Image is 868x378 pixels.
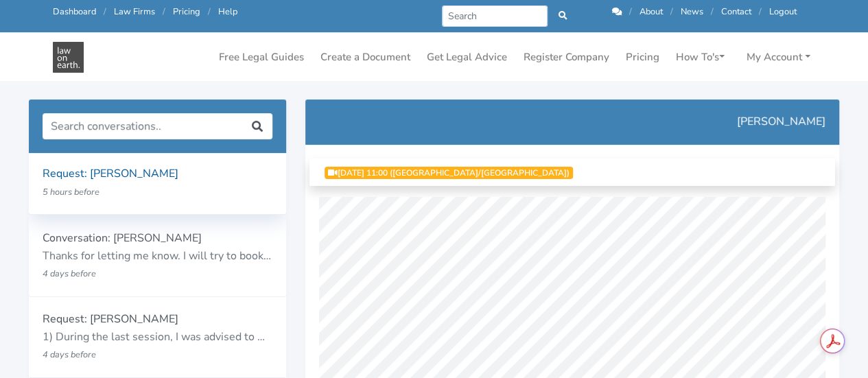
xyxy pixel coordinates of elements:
[53,42,84,73] img: Law On Earth
[43,268,96,280] small: 4 days before
[681,5,703,18] a: News
[442,5,548,27] input: Search
[43,311,272,329] p: Request: [PERSON_NAME]
[218,5,237,18] a: Help
[163,5,165,18] span: /
[640,5,663,18] a: About
[670,44,730,71] a: How To's
[29,216,286,297] a: Conversation: [PERSON_NAME] Thanks for letting me know. I will try to book [DATE] then. Have a lo...
[213,44,309,71] a: Free Legal Guides
[114,5,155,18] a: Law Firms
[29,297,286,378] a: Request: [PERSON_NAME] 1) During the last session, I was advised to wait for the hearings ([PERSO...
[759,5,762,18] span: /
[43,349,96,361] small: 4 days before
[670,5,673,18] span: /
[29,152,286,215] a: Request: [PERSON_NAME] 5 hours before
[43,248,272,265] p: Thanks for letting me know. I will try to book [DATE] then. Have a lovely day
[769,5,797,18] a: Logout
[208,5,211,18] span: /
[325,167,573,179] a: [DATE] 11:00 ([GEOGRAPHIC_DATA]/[GEOGRAPHIC_DATA])
[721,5,751,18] a: Contact
[53,5,96,18] a: Dashboard
[620,44,665,71] a: Pricing
[43,113,243,139] input: Search conversations..
[43,186,99,198] small: 5 hours before
[319,113,825,131] p: [PERSON_NAME]
[104,5,106,18] span: /
[629,5,632,18] span: /
[315,44,416,71] a: Create a Document
[518,44,615,71] a: Register Company
[43,329,272,346] p: 1) During the last session, I was advised to wait for the hearings ([PERSON_NAME] and Police matt...
[43,165,272,183] p: Request: [PERSON_NAME]
[741,44,816,71] a: My Account
[711,5,714,18] span: /
[421,44,513,71] a: Get Legal Advice
[43,230,272,248] p: Conversation: [PERSON_NAME]
[173,5,200,18] a: Pricing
